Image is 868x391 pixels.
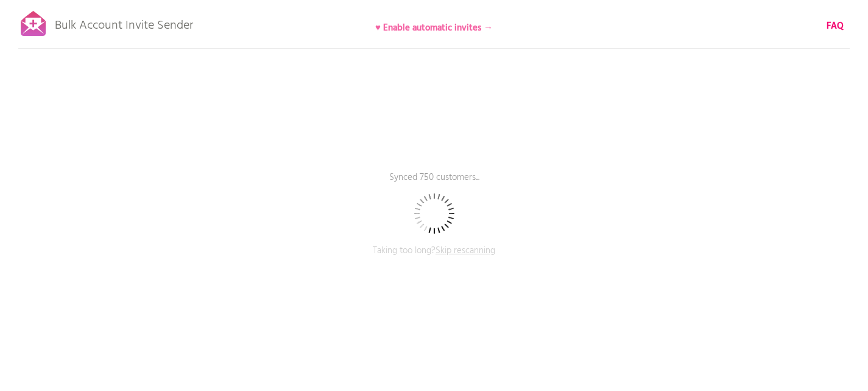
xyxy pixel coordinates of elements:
[436,243,495,258] span: Skip rescanning
[375,21,493,35] b: ♥ Enable automatic invites →
[252,171,617,201] p: Synced 750 customers...
[55,7,193,38] p: Bulk Account Invite Sender
[827,20,844,33] a: FAQ
[252,244,617,274] p: Taking too long?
